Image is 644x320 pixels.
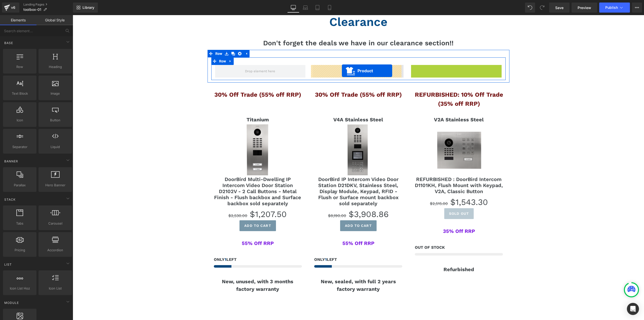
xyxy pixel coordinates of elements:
[156,198,175,203] span: $2,530.00
[23,8,41,12] span: toolbox-01
[36,15,73,25] a: Global Style
[149,263,221,277] strong: New, unused, with 3 months factory warranty
[141,35,151,42] span: Row
[141,241,229,247] div: ONLY LEFT
[177,193,214,205] span: $1,207.50
[141,161,229,191] a: DoorBird Multi-Dwelling IP Intercom Video Door Station D2102V - 2 Call Buttons - Metal Finish - F...
[299,3,311,13] a: Laptop
[154,42,161,50] a: Expand / Collapse
[164,35,170,42] a: Remove Row
[525,3,535,13] button: Undo
[40,118,70,123] span: Button
[555,5,563,10] span: Save
[537,3,547,13] button: Redo
[605,6,618,10] span: Publish
[40,286,70,291] span: Icon List
[242,161,330,191] a: DoorBird IP Intercom Video Door Station D21DKV, Stainless Steel, Display Module, Keypad, RFID - F...
[252,242,254,247] span: 1
[2,3,19,13] a: v6
[152,242,154,247] span: 1
[599,3,630,13] button: Publish
[287,3,299,13] a: Desktop
[139,24,433,32] h1: Don't forget the deals we have in our clearance section!!
[5,144,35,150] span: Separator
[5,247,35,253] span: Pricing
[361,101,411,108] strong: V2A Stainless Steel
[40,64,70,69] span: Heading
[342,76,430,92] span: REFURBISHED: 10% Off Trade (35% off RRP)
[261,101,310,108] b: V4A Stainless Steel
[10,4,16,11] div: v6
[371,251,401,257] span: Refurbished
[342,229,430,235] div: OUT OF STOCK
[4,300,19,305] span: Module
[276,193,316,205] span: $3,908.86
[5,286,35,291] span: Icon List Hoz
[167,205,203,216] button: Add To Cart
[4,262,12,267] span: List
[248,263,323,277] strong: New, sealed, with full 2 years factory warranty
[372,193,401,204] button: Sold Out
[142,76,228,83] strong: 30% Off Trade (55% off RRP)
[174,101,196,108] strong: Titanium
[259,108,312,161] img: DoorBird IP Intercom Video Door Station D21DKV, Stainless Steel, Display Module, Keypad, RFID - F...
[172,208,198,212] span: Add To Cart
[73,3,98,13] a: New Library
[4,197,16,202] span: Stack
[40,91,70,96] span: Image
[360,108,413,161] img: REFURBISHED : DoorBird Intercom D1101KH, Flush Mount with Keypad, V2A, Classic Button
[5,118,35,123] span: Icon
[627,303,639,315] div: Open Intercom Messenger
[578,5,591,10] span: Preview
[145,42,155,50] span: Row
[378,181,415,193] span: $1,543.30
[170,35,177,42] a: Expand / Collapse
[370,213,402,219] span: 35% Off RRP
[5,64,35,69] span: Row
[357,186,375,191] span: $2,515.00
[255,198,273,203] span: $8,190.00
[272,208,299,212] span: Add To Cart
[23,3,73,7] a: Landing Pages
[40,247,70,253] span: Accordion
[40,144,70,150] span: Liquid
[5,221,35,226] span: Tabs
[169,225,201,231] span: 55% Off RRP
[159,108,212,161] img: DoorBird Multi-Dwelling IP Intercom Video Door Station D2102V - 2 Call Buttons - Metal Finish - F...
[267,205,304,216] button: Add To Cart
[5,91,35,96] span: Text Block
[83,5,94,10] span: Library
[311,3,324,13] a: Tablet
[242,241,330,247] div: ONLY LEFT
[40,183,70,188] span: Hero Banner
[40,221,70,226] span: Carousel
[157,35,164,42] a: Clone Row
[5,183,35,188] span: Parallax
[376,196,396,200] span: Sold Out
[4,159,19,164] span: Banner
[632,3,642,13] button: More
[572,3,597,13] a: Preview
[324,3,336,13] a: Mobile
[270,225,302,231] span: 55% Off RRP
[151,35,157,42] a: Save row
[242,76,329,83] strong: 30% Off Trade (55% off RRP)
[342,161,430,179] a: REFURBISHED : DoorBird Intercom D1101KH, Flush Mount with Keypad, V2A, Classic Button
[4,41,14,45] span: Base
